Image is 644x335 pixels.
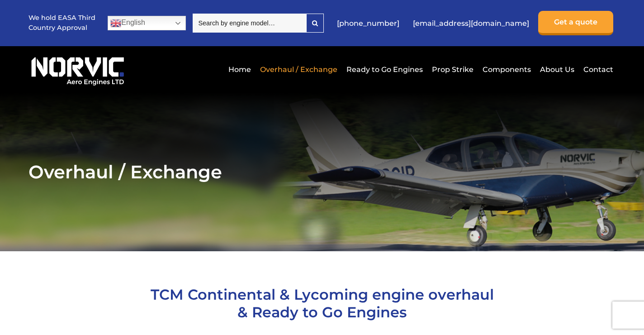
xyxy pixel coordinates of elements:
a: Contact [581,58,613,81]
a: English [108,16,186,30]
p: We hold EASA Third Country Approval [28,13,96,33]
a: Get a quote [538,11,613,35]
a: Components [480,58,533,81]
img: Norvic Aero Engines logo [28,53,126,86]
a: Prop Strike [430,58,476,81]
a: [EMAIL_ADDRESS][DOMAIN_NAME] [408,12,534,34]
input: Search by engine model… [193,14,306,33]
img: en [110,18,121,29]
a: Ready to Go Engines [344,58,425,81]
a: [PHONE_NUMBER] [332,12,404,34]
a: Overhaul / Exchange [258,58,340,81]
span: TCM Continental & Lycoming engine overhaul & Ready to Go Engines [151,286,494,321]
h2: Overhaul / Exchange [28,161,615,183]
a: Home [226,58,253,81]
a: About Us [538,58,577,81]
